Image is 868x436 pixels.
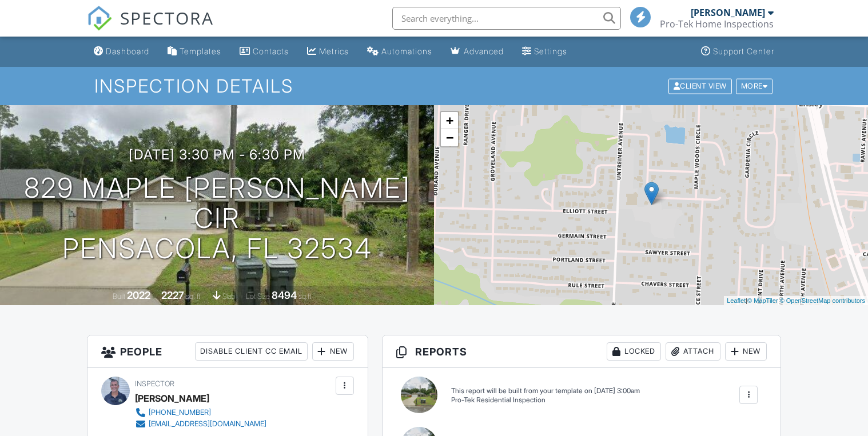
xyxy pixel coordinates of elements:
[195,342,308,361] div: Disable Client CC Email
[106,46,149,56] div: Dashboard
[446,41,508,62] a: Advanced
[607,342,661,361] div: Locked
[135,407,266,418] a: [PHONE_NUMBER]
[780,297,865,304] a: © OpenStreetMap contributors
[696,41,779,62] a: Support Center
[451,395,640,405] div: Pro-Tek Residential Inspection
[18,173,416,263] h1: 829 Maple [PERSON_NAME] Cir Pensacola, FL 32534
[87,335,368,368] h3: People
[666,342,720,361] div: Attach
[89,41,154,62] a: Dashboard
[464,46,504,56] div: Advanced
[747,297,778,304] a: © MapTiler
[135,390,209,407] div: [PERSON_NAME]
[668,78,732,94] div: Client View
[222,292,235,301] span: slab
[246,292,270,301] span: Lot Size
[319,46,349,56] div: Metrics
[127,289,150,301] div: 2022
[381,46,432,56] div: Automations
[451,386,640,395] div: This report will be built from your template on [DATE] 3:00am
[149,419,266,429] div: [EMAIL_ADDRESS][DOMAIN_NAME]
[298,292,313,301] span: sq.ft.
[113,292,125,301] span: Built
[660,18,774,30] div: Pro-Tek Home Inspections
[186,292,202,301] span: sq. ft.
[517,41,572,62] a: Settings
[534,46,567,56] div: Settings
[135,418,266,430] a: [EMAIL_ADDRESS][DOMAIN_NAME]
[120,6,214,30] span: SPECTORA
[312,342,354,361] div: New
[383,335,781,368] h3: Reports
[272,289,297,301] div: 8494
[235,41,293,62] a: Contacts
[302,41,353,62] a: Metrics
[253,46,289,56] div: Contacts
[180,46,221,56] div: Templates
[441,129,458,146] a: Zoom out
[163,41,226,62] a: Templates
[667,81,735,90] a: Client View
[392,7,621,30] input: Search everything...
[149,408,211,417] div: [PHONE_NUMBER]
[727,297,746,304] a: Leaflet
[87,6,112,31] img: The Best Home Inspection Software - Spectora
[691,7,765,18] div: [PERSON_NAME]
[94,76,774,96] h1: Inspection Details
[724,296,868,306] div: |
[713,46,774,56] div: Support Center
[87,15,214,39] a: SPECTORA
[129,147,305,162] h3: [DATE] 3:30 pm - 6:30 pm
[441,112,458,129] a: Zoom in
[363,41,437,62] a: Automations (Basic)
[161,289,184,301] div: 2227
[725,342,767,361] div: New
[736,78,773,94] div: More
[135,379,174,388] span: Inspector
